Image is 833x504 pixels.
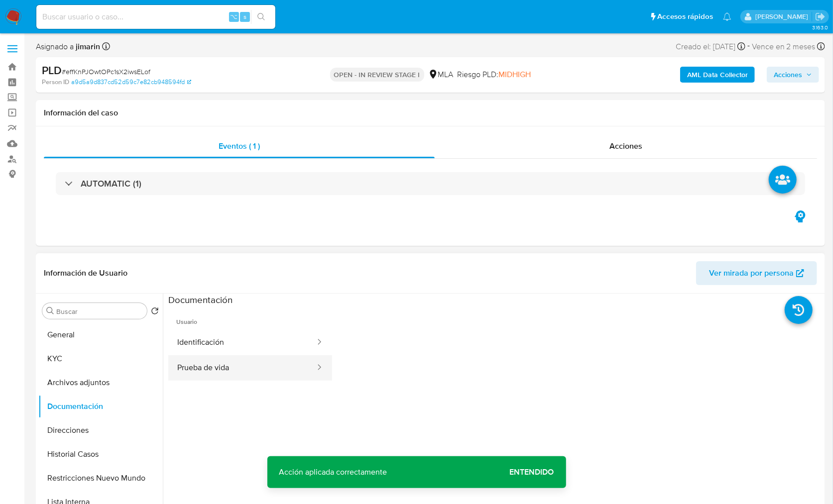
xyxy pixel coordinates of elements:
input: Buscar [56,307,143,316]
span: Vence en 2 meses [752,41,816,52]
h1: Información de Usuario [44,268,127,278]
button: Ver mirada por persona [696,261,817,285]
b: jimarin [74,41,100,52]
p: jian.marin@mercadolibre.com [755,12,812,21]
button: search-icon [251,10,271,24]
button: KYC [38,347,163,371]
b: AML Data Collector [687,67,748,83]
p: OPEN - IN REVIEW STAGE I [330,68,424,82]
div: AUTOMATIC (1) [56,172,805,195]
a: Notificaciones [723,12,731,21]
span: Acciones [774,67,802,83]
button: Buscar [46,307,54,315]
span: # effKnPJOwtOPc1sX2iwsELof [62,67,150,77]
input: Buscar usuario o caso... [36,10,275,23]
b: PLD [42,62,62,78]
button: Acciones [767,67,819,83]
button: Direcciones [38,418,163,442]
span: - [747,40,750,53]
span: MIDHIGH [499,69,531,80]
span: Acciones [609,140,642,152]
span: Asignado a [36,41,100,52]
button: General [38,323,163,347]
button: AML Data Collector [680,67,755,83]
h1: Información del caso [44,108,817,118]
button: Archivos adjuntos [38,371,163,395]
h3: AUTOMATIC (1) [81,178,141,189]
a: Salir [815,11,826,22]
div: Creado el: [DATE] [676,40,745,53]
span: Accesos rápidos [657,11,713,22]
b: Person ID [42,78,69,87]
a: a9d5a9d837cd52d59c7e82cb948594fd [71,78,191,87]
button: Restricciones Nuevo Mundo [38,466,163,490]
button: Volver al orden por defecto [151,307,159,318]
div: MLA [428,69,454,80]
span: ⌥ [230,12,238,21]
span: Eventos ( 1 ) [219,140,260,152]
button: Documentación [38,395,163,418]
button: Historial Casos [38,442,163,466]
span: Riesgo PLD: [458,69,531,80]
span: s [243,12,246,21]
span: Ver mirada por persona [709,261,794,285]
